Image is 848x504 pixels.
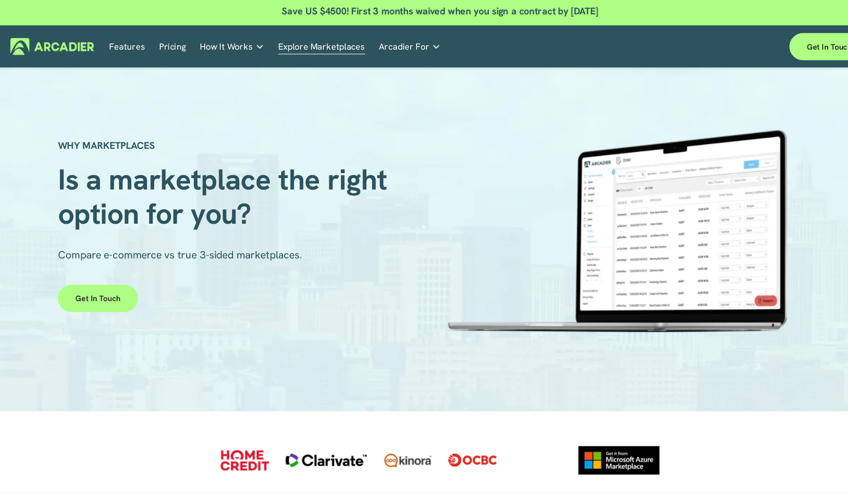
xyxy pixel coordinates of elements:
a: Explore Marketplaces [277,37,356,52]
span: Arcadier For [368,38,414,52]
span: Compare e-commerce vs true 3-sided marketplaces. [77,228,299,240]
a: Pricing [169,37,193,52]
a: folder dropdown [206,37,264,52]
iframe: Chat Widget [798,456,848,504]
strong: WHY MARKETPLACES [77,128,165,140]
span: Is a marketplace the right option for you? [77,148,383,213]
a: Get in touch [77,261,150,286]
a: Get in touch [741,32,814,57]
a: Features [123,37,156,52]
span: How It Works [206,38,254,52]
a: folder dropdown [368,37,424,52]
img: Arcadier [34,37,110,52]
